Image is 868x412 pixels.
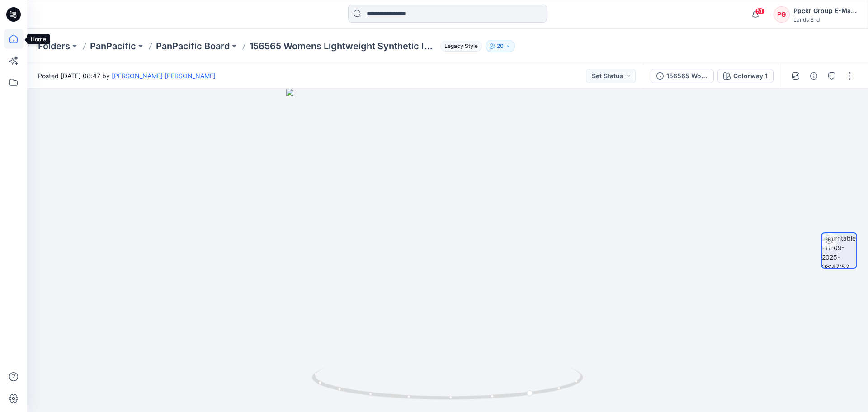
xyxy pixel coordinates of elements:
[486,40,515,52] button: 20
[774,6,790,23] div: PG
[437,40,482,52] button: Legacy Style
[755,8,765,15] span: 51
[822,233,856,268] img: turntable-11-09-2025-08:47:52
[733,71,768,81] div: Colorway 1
[90,40,136,52] a: PanPacific
[112,72,216,80] a: [PERSON_NAME] [PERSON_NAME]
[497,41,504,51] p: 20
[440,41,482,52] span: Legacy Style
[651,69,714,83] button: 156565 Womens Lightweight Synthetic Insulated A-Line Jacket Fit
[793,5,857,16] div: Ppckr Group E-Mail Pan Pacific
[807,69,821,83] button: Details
[717,69,774,83] button: Colorway 1
[250,40,437,52] p: 156565 Womens Lightweight Synthetic Insulated A-Line Jacket
[38,71,216,81] span: Posted [DATE] 08:47 by
[38,40,70,52] a: Folders
[793,16,857,23] div: Lands End
[156,40,230,52] a: PanPacific Board
[666,71,708,81] div: 156565 Womens Lightweight Synthetic Insulated A-Line Jacket Fit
